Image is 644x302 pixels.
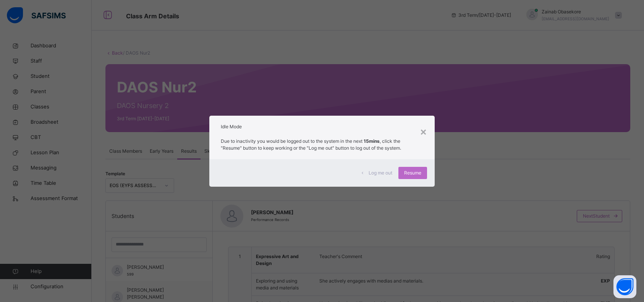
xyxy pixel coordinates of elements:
div: × [420,123,427,139]
button: Open asap [613,275,636,298]
span: Log me out [369,170,392,176]
h2: Idle Mode [221,123,423,130]
span: Resume [404,170,421,176]
strong: 15mins [364,138,380,144]
p: Due to inactivity you would be logged out to the system in the next , click the "Resume" button t... [221,138,423,152]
